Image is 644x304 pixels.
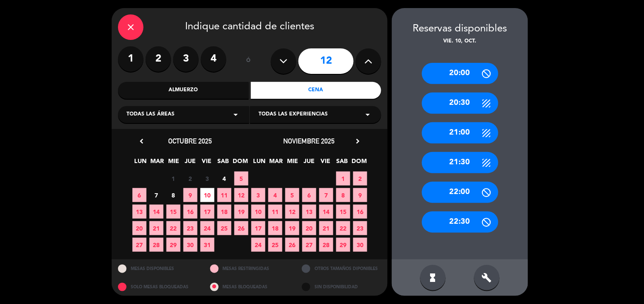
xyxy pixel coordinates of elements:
div: MESAS BLOQUEADAS [204,278,296,296]
span: 4 [268,188,282,202]
div: Almuerzo [118,82,249,99]
div: Cena [251,82,382,99]
span: JUE [302,156,316,170]
span: 15 [166,205,180,219]
span: 27 [132,238,146,252]
span: 14 [149,205,163,219]
div: OTROS TAMAÑOS DIPONIBLES [295,259,388,278]
span: 25 [268,238,282,252]
span: 6 [302,188,316,202]
span: 1 [166,172,180,186]
span: MAR [150,156,164,170]
span: 1 [336,172,350,186]
div: vie. 10, oct. [392,37,528,46]
span: Todas las áreas [127,110,174,119]
span: 13 [132,205,146,219]
span: 21 [149,221,163,235]
label: 2 [146,46,171,72]
span: 17 [200,205,214,219]
div: MESAS RESTRINGIDAS [204,259,296,278]
span: 31 [200,238,214,252]
i: chevron_left [137,137,146,146]
label: 3 [173,46,199,72]
i: arrow_drop_down [363,110,373,120]
span: 15 [336,205,350,219]
span: SAB [335,156,349,170]
span: 11 [217,188,231,202]
span: 28 [149,238,163,252]
span: DOM [233,156,247,170]
span: MIE [167,156,181,170]
div: 22:00 [422,182,498,203]
div: 21:30 [422,152,498,173]
div: SOLO MESAS BLOQUEADAS [112,278,204,296]
span: 3 [251,188,265,202]
span: 8 [336,188,350,202]
span: 22 [166,221,180,235]
span: 12 [285,205,299,219]
span: 26 [285,238,299,252]
span: 19 [234,205,248,219]
span: 7 [149,188,163,202]
span: SAB [217,156,231,170]
span: 9 [183,188,197,202]
div: 21:00 [422,122,498,144]
span: 5 [285,188,299,202]
span: 22 [336,221,350,235]
i: close [126,22,136,32]
div: 22:30 [422,211,498,233]
span: JUE [183,156,197,170]
span: 26 [234,221,248,235]
i: chevron_right [353,137,362,146]
span: LUN [253,156,267,170]
i: hourglass_full [428,273,438,283]
span: 11 [268,205,282,219]
div: Indique cantidad de clientes [118,14,381,40]
span: 2 [183,172,197,186]
span: 8 [166,188,180,202]
span: 23 [183,221,197,235]
span: 28 [319,238,333,252]
span: 30 [353,238,367,252]
span: 17 [251,221,265,235]
span: 7 [319,188,333,202]
div: MESAS DISPONIBLES [112,259,204,278]
span: 13 [302,205,316,219]
div: 20:00 [422,63,498,84]
span: 10 [200,188,214,202]
span: 25 [217,221,231,235]
span: 18 [217,205,231,219]
span: 20 [302,221,316,235]
span: 12 [234,188,248,202]
span: 24 [200,221,214,235]
span: 29 [336,238,350,252]
span: MIE [286,156,300,170]
div: Reservas disponibles [392,21,528,37]
label: 4 [201,46,226,72]
span: 14 [319,205,333,219]
span: 20 [132,221,146,235]
span: LUN [134,156,148,170]
span: 24 [251,238,265,252]
div: SIN DISPONIBILIDAD [295,278,388,296]
span: 10 [251,205,265,219]
span: 30 [183,238,197,252]
i: arrow_drop_down [231,110,241,120]
span: 29 [166,238,180,252]
div: 20:30 [422,93,498,114]
span: noviembre 2025 [284,137,335,145]
span: 4 [217,172,231,186]
div: ó [235,46,262,76]
span: 19 [285,221,299,235]
i: build [482,273,492,283]
span: 16 [353,205,367,219]
span: 21 [319,221,333,235]
span: VIE [200,156,214,170]
span: DOM [352,156,366,170]
span: 23 [353,221,367,235]
span: VIE [319,156,333,170]
label: 1 [118,46,143,72]
span: 9 [353,188,367,202]
span: 3 [200,172,214,186]
span: 6 [132,188,146,202]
